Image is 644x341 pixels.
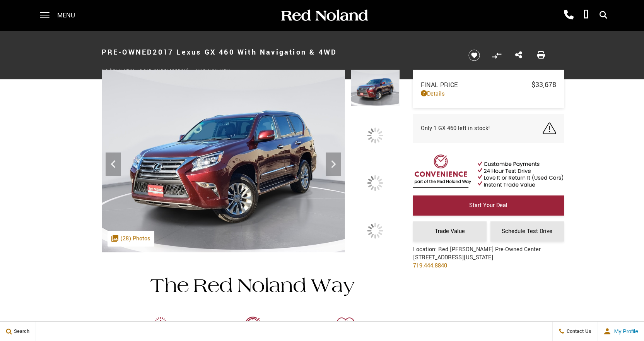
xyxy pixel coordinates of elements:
[421,90,556,98] a: Details
[210,68,230,74] span: UP173488
[196,68,210,74] span: Stock:
[421,81,531,89] span: Final Price
[102,47,153,57] strong: Pre-Owned
[102,68,110,74] span: VIN:
[491,50,502,61] button: Compare vehicle
[12,328,29,335] span: Search
[469,201,507,209] span: Start Your Deal
[531,80,556,90] span: $33,678
[108,231,154,247] div: (28) Photos
[502,227,552,235] span: Schedule Test Drive
[515,50,522,60] a: Share this Pre-Owned 2017 Lexus GX 460 With Navigation & 4WD
[102,37,456,68] h1: 2017 Lexus GX 460 With Navigation & 4WD
[537,50,545,60] a: Print this Pre-Owned 2017 Lexus GX 460 With Navigation & 4WD
[413,195,564,216] a: Start Your Deal
[490,221,564,242] a: Schedule Test Drive
[565,328,591,335] span: Contact Us
[435,227,465,235] span: Trade Value
[110,68,188,74] span: [US_VEHICLE_IDENTIFICATION_NUMBER]
[421,80,556,90] a: Final Price $33,678
[280,9,369,22] img: Red Noland Auto Group
[351,70,400,106] img: Used 2017 Claret Mica Lexus 460 image 1
[413,262,447,270] a: 719.444.8840
[466,49,483,62] button: Save vehicle
[421,124,490,132] span: Only 1 GX 460 left in stock!
[598,322,644,341] button: user-profile-menu
[611,328,638,334] span: My Profile
[413,221,487,242] a: Trade Value
[413,245,541,276] div: Location: Red [PERSON_NAME] Pre-Owned Center [STREET_ADDRESS][US_STATE]
[102,70,345,252] img: Used 2017 Claret Mica Lexus 460 image 1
